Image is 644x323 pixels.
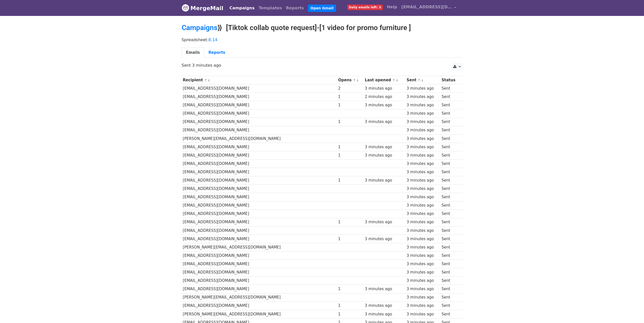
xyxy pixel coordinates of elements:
[182,218,337,226] td: [EMAIL_ADDRESS][DOMAIN_NAME]
[207,78,210,82] a: ↓
[440,76,460,84] th: Status
[407,228,439,234] div: 3 minutes ago
[407,261,439,267] div: 3 minutes ago
[440,235,460,243] td: Sent
[182,252,337,260] td: [EMAIL_ADDRESS][DOMAIN_NAME]
[440,185,460,193] td: Sent
[407,102,439,108] div: 3 minutes ago
[440,226,460,235] td: Sent
[440,201,460,210] td: Sent
[182,193,337,201] td: [EMAIL_ADDRESS][DOMAIN_NAME]
[182,143,337,151] td: [EMAIL_ADDRESS][DOMAIN_NAME]
[182,226,337,235] td: [EMAIL_ADDRESS][DOMAIN_NAME]
[308,5,336,12] a: Open Gmail
[440,151,460,159] td: Sent
[182,84,337,93] td: [EMAIL_ADDRESS][DOMAIN_NAME]
[182,160,337,168] td: [EMAIL_ADDRESS][DOMAIN_NAME]
[440,218,460,226] td: Sent
[365,178,404,183] div: 3 minutes ago
[182,93,337,101] td: [EMAIL_ADDRESS][DOMAIN_NAME]
[338,119,362,125] div: 1
[407,219,439,225] div: 3 minutes ago
[182,260,337,268] td: [EMAIL_ADDRESS][DOMAIN_NAME]
[399,2,459,14] a: [EMAIL_ADDRESS][DOMAIN_NAME]
[365,94,404,100] div: 2 minutes ago
[338,102,362,108] div: 1
[365,311,404,317] div: 3 minutes ago
[407,244,439,250] div: 3 minutes ago
[396,78,399,82] a: ↓
[204,78,207,82] a: ↑
[365,119,404,125] div: 3 minutes ago
[392,78,395,82] a: ↑
[407,94,439,100] div: 3 minutes ago
[401,4,452,10] span: [EMAIL_ADDRESS][DOMAIN_NAME]
[345,2,385,12] a: Daily emails left: 3
[182,63,463,68] p: Sent 3 minutes ago
[182,285,337,293] td: [EMAIL_ADDRESS][DOMAIN_NAME]
[407,136,439,142] div: 3 minutes ago
[337,76,364,84] th: Opens
[407,144,439,150] div: 3 minutes ago
[440,260,460,268] td: Sent
[182,134,337,143] td: [PERSON_NAME][EMAIL_ADDRESS][DOMAIN_NAME]
[284,3,306,13] a: Reports
[182,109,337,118] td: [EMAIL_ADDRESS][DOMAIN_NAME]
[407,269,439,275] div: 3 minutes ago
[338,286,362,292] div: 1
[440,210,460,218] td: Sent
[182,277,337,285] td: [EMAIL_ADDRESS][DOMAIN_NAME]
[182,176,337,185] td: [EMAIL_ADDRESS][DOMAIN_NAME]
[338,86,362,91] div: 2
[407,194,439,200] div: 3 minutes ago
[440,160,460,168] td: Sent
[407,294,439,300] div: 3 minutes ago
[227,3,257,13] a: Campaigns
[407,86,439,91] div: 3 minutes ago
[365,286,404,292] div: 3 minutes ago
[182,210,337,218] td: [EMAIL_ADDRESS][DOMAIN_NAME]
[182,235,337,243] td: [EMAIL_ADDRESS][DOMAIN_NAME]
[407,211,439,217] div: 3 minutes ago
[182,23,217,32] a: Campaigns
[407,278,439,284] div: 3 minutes ago
[182,4,189,12] img: MergeMail logo
[365,153,404,158] div: 3 minutes ago
[182,310,337,318] td: [PERSON_NAME][EMAIL_ADDRESS][DOMAIN_NAME]
[182,37,463,42] p: Spreadsheet:
[407,178,439,183] div: 3 minutes ago
[407,253,439,259] div: 3 minutes ago
[440,277,460,285] td: Sent
[418,78,421,82] a: ↑
[440,84,460,93] td: Sent
[365,86,404,91] div: 3 minutes ago
[182,293,337,302] td: [PERSON_NAME][EMAIL_ADDRESS][DOMAIN_NAME]
[440,118,460,126] td: Sent
[182,118,337,126] td: [EMAIL_ADDRESS][DOMAIN_NAME]
[407,311,439,317] div: 3 minutes ago
[440,168,460,176] td: Sent
[407,153,439,158] div: 3 minutes ago
[407,203,439,208] div: 3 minutes ago
[338,144,362,150] div: 1
[440,285,460,293] td: Sent
[182,76,337,84] th: Recipient
[365,236,404,242] div: 3 minutes ago
[338,303,362,309] div: 1
[365,303,404,309] div: 3 minutes ago
[440,109,460,118] td: Sent
[338,178,362,183] div: 1
[182,23,463,32] h2: ⟫ [Tiktok collab quote request]-[1 video for promo furniture ]
[356,78,359,82] a: ↓
[204,47,230,58] a: Reports
[182,151,337,159] td: [EMAIL_ADDRESS][DOMAIN_NAME]
[421,78,424,82] a: ↓
[440,310,460,318] td: Sent
[182,302,337,310] td: [EMAIL_ADDRESS][DOMAIN_NAME]
[407,186,439,192] div: 3 minutes ago
[407,119,439,125] div: 3 minutes ago
[440,134,460,143] td: Sent
[407,111,439,116] div: 3 minutes ago
[338,94,362,100] div: 1
[257,3,284,13] a: Templates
